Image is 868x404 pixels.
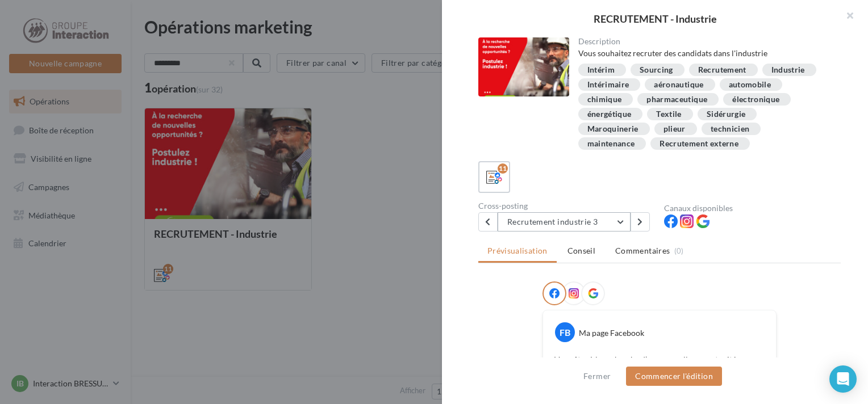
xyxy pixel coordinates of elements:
[587,66,615,74] div: Intérim
[698,66,746,74] div: Recrutement
[654,81,703,89] div: aéronautique
[729,81,771,89] div: automobile
[498,163,508,174] div: 11
[615,245,670,256] span: Commentaires
[498,212,631,232] button: Recrutement industrie 3
[711,125,750,133] div: technicien
[660,140,738,148] div: Recrutement externe
[587,140,635,148] div: maintenance
[656,110,681,119] div: Textile
[664,204,841,212] div: Canaux disponibles
[478,202,655,210] div: Cross-posting
[555,322,575,342] div: FB
[771,66,805,74] div: Industrie
[707,110,746,119] div: Sidérurgie
[646,95,707,104] div: pharmaceutique
[829,365,857,393] div: Open Intercom Messenger
[587,95,622,104] div: chimique
[587,125,639,133] div: Maroquinerie
[732,95,779,104] div: électronique
[578,37,832,45] div: Description
[567,246,595,255] span: Conseil
[579,369,615,383] button: Fermer
[663,125,686,133] div: plieur
[640,66,673,74] div: Sourcing
[578,48,832,59] div: Vous souhaitez recruter des candidats dans l'industrie
[579,327,644,339] div: Ma page Facebook
[587,81,629,89] div: Intérimaire
[674,246,684,255] span: (0)
[460,14,850,24] div: RECRUTEMENT - Industrie
[587,110,632,119] div: énergétique
[626,367,722,386] button: Commencer l'édition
